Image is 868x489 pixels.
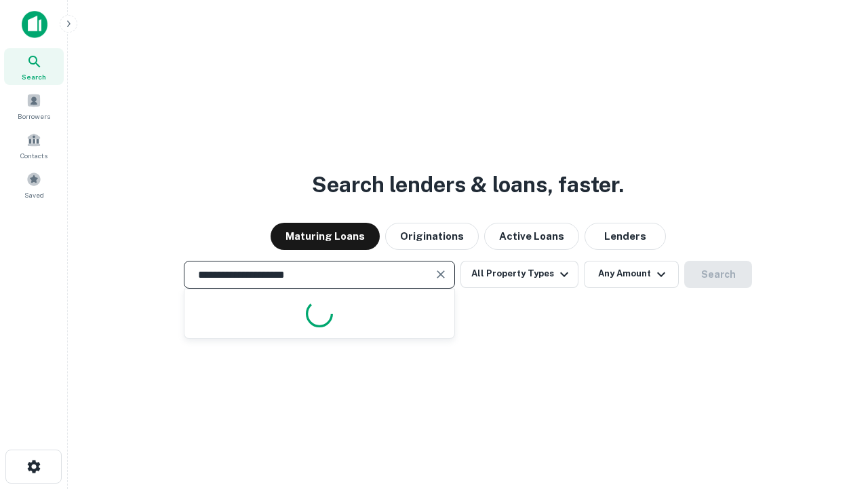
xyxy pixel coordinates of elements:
[4,88,64,124] a: Borrowers
[585,223,666,250] button: Lenders
[312,168,624,201] h3: Search lenders & loans, faster.
[18,111,50,122] span: Borrowers
[460,261,578,288] button: All Property Types
[800,380,868,446] iframe: Chat Widget
[4,48,64,85] a: Search
[271,223,380,250] button: Maturing Loans
[584,261,679,288] button: Any Amount
[22,11,47,38] img: capitalize-icon.png
[22,71,46,82] span: Search
[20,150,47,161] span: Contacts
[24,189,44,200] span: Saved
[385,223,479,250] button: Originations
[4,127,64,164] a: Contacts
[484,223,579,250] button: Active Loans
[431,265,450,284] button: Clear
[4,166,64,203] a: Saved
